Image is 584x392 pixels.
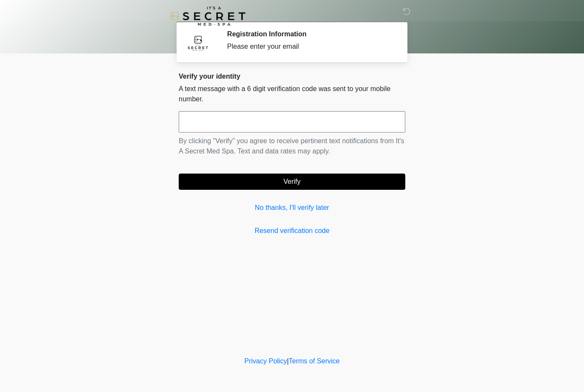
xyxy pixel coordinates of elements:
a: Terms of Service [289,357,339,365]
p: A text message with a 6 digit verification code was sent to your mobile number. [179,84,405,104]
h2: Registration Information [227,30,392,38]
h2: Verify your identity [179,72,405,80]
a: | [287,357,289,365]
img: It's A Secret Med Spa Logo [170,6,245,26]
img: Agent Avatar [185,30,211,56]
button: Verify [179,174,405,190]
a: Privacy Policy [245,357,287,365]
a: Resend verification code [179,226,405,236]
a: No thanks, I'll verify later [179,203,405,213]
p: By clicking "Verify" you agree to receive pertinent text notifications from It's A Secret Med Spa... [179,136,405,156]
div: Please enter your email [227,41,392,52]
